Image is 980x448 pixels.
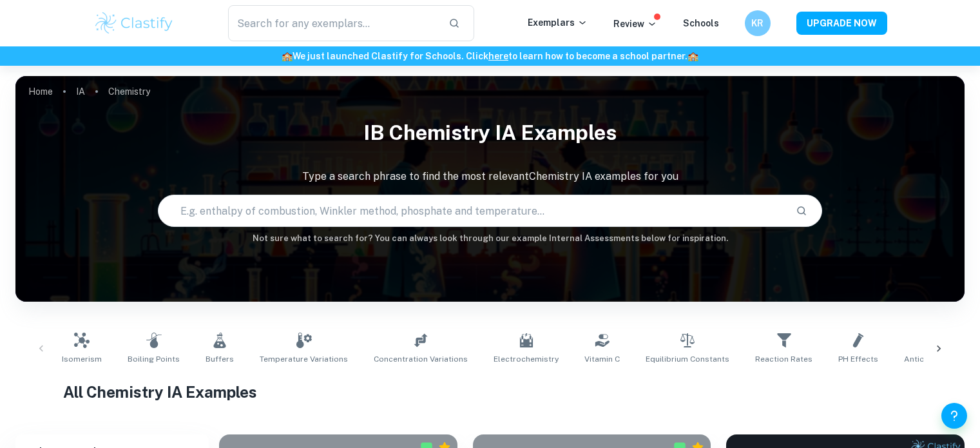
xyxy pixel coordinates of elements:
button: UPGRADE NOW [796,12,887,35]
p: Review [613,17,657,31]
h6: Not sure what to search for? You can always look through our example Internal Assessments below f... [15,232,965,245]
a: here [488,51,508,61]
img: Clastify logo [93,10,175,36]
h1: All Chemistry IA Examples [63,380,918,404]
button: Help and Feedback [941,403,967,429]
a: Home [28,83,53,101]
span: Equilibrium Constants [646,353,729,365]
h6: KR [750,16,765,30]
span: Buffers [206,353,234,365]
input: E.g. enthalpy of combustion, Winkler method, phosphate and temperature... [159,193,785,229]
a: Schools [683,18,719,28]
span: Temperature Variations [260,353,348,365]
span: Reaction Rates [755,353,812,365]
a: IA [76,83,85,101]
span: Vitamin C [584,353,620,365]
p: Type a search phrase to find the most relevant Chemistry IA examples for you [15,169,965,184]
span: Isomerism [62,353,102,365]
span: Boiling Points [128,353,180,365]
h6: We just launched Clastify for Schools. Click to learn how to become a school partner. [3,49,977,63]
input: Search for any exemplars... [228,5,439,41]
button: Search [791,200,812,222]
h1: IB Chemistry IA examples [15,112,965,153]
p: Chemistry [108,84,150,99]
span: Concentration Variations [374,353,468,365]
p: Exemplars [528,15,588,30]
span: pH Effects [838,353,878,365]
span: Electrochemistry [494,353,559,365]
span: 🏫 [282,51,293,61]
span: 🏫 [687,51,698,61]
button: KR [745,10,771,36]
